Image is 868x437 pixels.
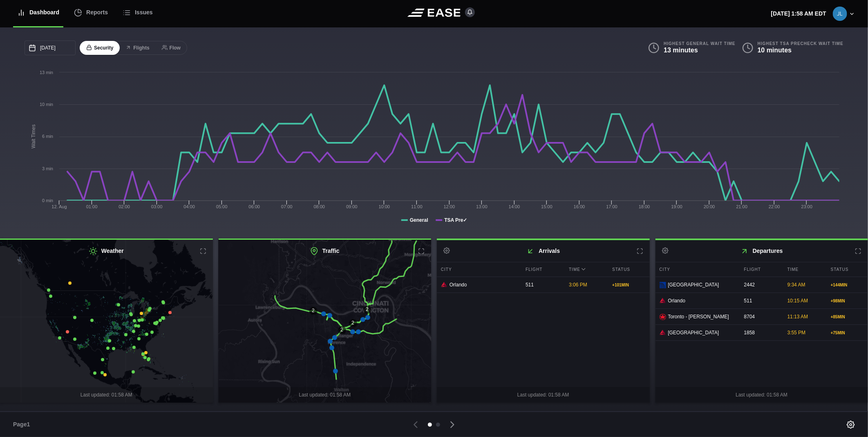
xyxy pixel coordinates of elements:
[740,309,781,324] div: 8704
[736,204,748,209] text: 21:00
[80,41,120,55] button: Security
[740,262,781,277] div: Flight
[668,313,729,320] span: Toronto - [PERSON_NAME]
[740,293,781,309] div: 511
[758,47,792,54] b: 10 minutes
[668,297,686,304] span: Orlando
[668,329,719,336] span: [GEOGRAPHIC_DATA]
[740,325,781,340] div: 1858
[183,204,195,209] text: 04:00
[664,41,735,46] b: Highest General Wait Time
[219,240,432,262] h2: Traffic
[248,204,260,209] text: 06:00
[769,204,780,209] text: 22:00
[831,298,864,304] div: + 98 MIN
[787,298,808,304] span: 10:15 AM
[787,282,805,288] span: 9:34 AM
[671,204,683,209] text: 19:00
[831,330,864,336] div: + 75 MIN
[216,204,228,209] text: 05:00
[787,314,808,320] span: 11:13 AM
[606,204,617,209] text: 17:00
[25,41,76,55] input: mm/dd/yyyy
[151,204,163,209] text: 03:00
[281,204,293,209] text: 07:00
[827,262,868,277] div: Status
[119,41,156,55] button: Flights
[13,420,34,429] span: Page 1
[219,387,432,403] div: Last updated: 01:58 AM
[612,282,645,288] div: + 101 MIN
[42,198,53,203] tspan: 0 min
[569,282,587,288] span: 3:06 PM
[155,41,187,55] button: Flow
[31,124,36,149] tspan: Wait Times
[740,277,781,293] div: 2442
[42,166,53,171] tspan: 3 min
[655,262,738,277] div: City
[608,262,649,277] div: Status
[831,314,864,320] div: + 85 MIN
[831,282,864,288] div: + 144 MIN
[40,70,53,75] tspan: 13 min
[437,387,650,403] div: Last updated: 01:58 AM
[664,47,698,54] b: 13 minutes
[42,134,53,139] tspan: 6 min
[704,204,715,209] text: 20:00
[787,330,806,336] span: 3:55 PM
[801,204,813,209] text: 23:00
[51,204,67,209] tspan: 12. Aug
[565,262,606,277] div: Time
[668,281,719,288] span: [GEOGRAPHIC_DATA]
[119,204,130,209] text: 02:00
[40,102,53,107] tspan: 10 min
[758,41,843,46] b: Highest TSA PreCheck Wait Time
[86,204,98,209] text: 01:00
[833,7,847,21] img: 53f407fb3ff95c172032ba983d01de88
[771,9,826,18] p: [DATE] 1:58 AM EDT
[783,262,825,277] div: Time
[639,204,650,209] text: 18:00
[574,204,585,209] text: 16:00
